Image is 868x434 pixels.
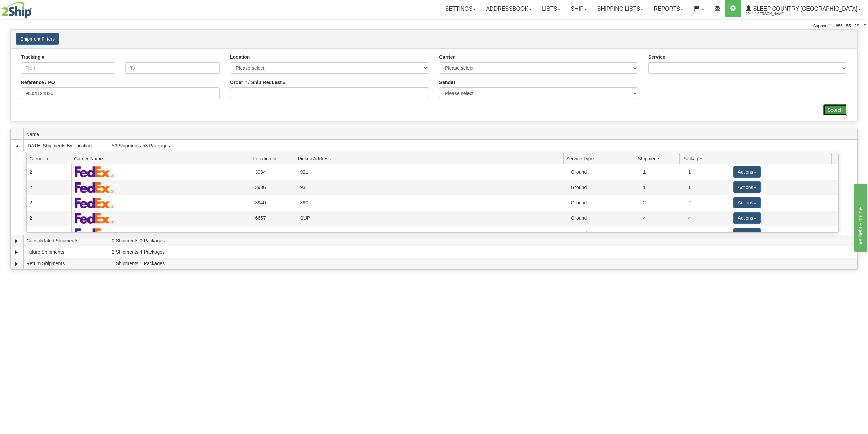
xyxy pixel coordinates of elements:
[733,181,761,193] button: Actions
[109,246,857,258] td: 2 Shipments 4 Packages
[685,226,730,241] td: 3
[439,54,455,60] label: Carrier
[592,0,649,17] a: Shipping lists
[75,197,114,208] img: FedEx Express®
[733,197,761,208] button: Actions
[2,23,866,29] div: Support: 1 - 855 - 55 - 2SHIP
[649,0,689,17] a: Reports
[685,180,730,195] td: 1
[297,226,568,241] td: BECO
[26,195,71,211] td: 2
[297,164,568,179] td: 921
[253,153,295,164] span: Location Id
[297,211,568,226] td: SUP
[439,79,455,86] label: Sender
[23,235,109,246] td: Consolidated Shipments
[13,143,20,149] a: Collapse
[640,211,685,226] td: 4
[75,213,114,224] img: FedEx Express®
[75,182,114,193] img: FedEx Express®
[640,164,685,179] td: 1
[568,211,640,226] td: Ground
[230,79,286,86] label: Order # / Ship Request #
[566,0,592,17] a: Ship
[682,153,724,164] span: Packages
[481,0,537,17] a: Addressbook
[26,129,109,139] span: Name
[568,195,640,211] td: Ground
[26,226,71,241] td: 2
[75,166,114,177] img: FedEx Express®
[648,54,665,60] label: Service
[252,195,297,211] td: 3940
[252,180,297,195] td: 3936
[746,11,797,17] span: 2044 / [PERSON_NAME]
[297,195,568,211] td: 390
[568,180,640,195] td: Ground
[5,4,63,12] div: live help - online
[109,140,857,151] td: 53 Shipments 53 Packages
[751,6,857,12] span: Sleep Country [GEOGRAPHIC_DATA]
[440,0,481,17] a: Settings
[685,164,730,179] td: 1
[109,235,857,246] td: 0 Shipments 0 Packages
[252,226,297,241] td: 6824
[297,180,568,195] td: 93
[13,249,20,256] a: Expand
[13,260,20,267] a: Expand
[21,54,44,60] label: Tracking #
[16,33,59,45] button: Shipment Filters
[298,153,563,164] span: Pickup Address
[685,211,730,226] td: 4
[252,211,297,226] td: 6657
[21,79,55,86] label: Reference / PO
[537,0,566,17] a: Lists
[23,140,109,151] td: [DATE] Shipments By Location
[640,226,685,241] td: 3
[823,104,847,116] input: Search
[252,164,297,179] td: 3934
[29,153,71,164] span: Carrier Id
[733,166,761,178] button: Actions
[230,54,250,60] label: Location
[640,195,685,211] td: 2
[733,228,761,240] button: Actions
[685,195,730,211] td: 2
[640,180,685,195] td: 1
[74,153,250,164] span: Carrier Name
[741,0,866,17] a: Sleep Country [GEOGRAPHIC_DATA] 2044 / [PERSON_NAME]
[23,258,109,269] td: Return Shipments
[26,180,71,195] td: 2
[75,228,114,239] img: FedEx Express®
[109,258,857,269] td: 1 Shipments 1 Packages
[638,153,679,164] span: Shipments
[733,212,761,224] button: Actions
[26,164,71,179] td: 2
[13,238,20,244] a: Expand
[566,153,635,164] span: Service Type
[21,62,115,74] input: From
[23,246,109,258] td: Future Shipments
[2,2,32,19] img: logo2044.jpg
[26,211,71,226] td: 2
[568,226,640,241] td: Ground
[125,62,220,74] input: To
[852,182,867,252] iframe: chat widget
[568,164,640,179] td: Ground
